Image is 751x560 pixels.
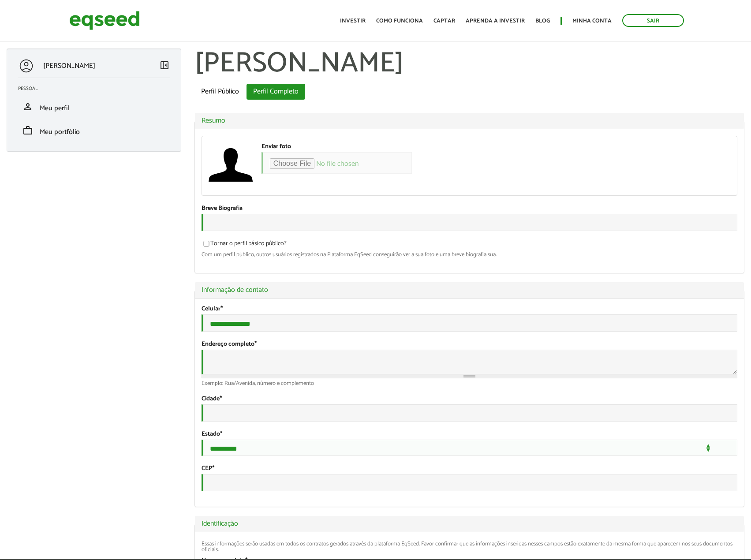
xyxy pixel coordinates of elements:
span: left_panel_close [159,60,170,71]
a: Como funciona [376,18,423,24]
span: person [22,101,33,112]
label: Endereço completo [202,341,257,347]
span: Este campo é obrigatório. [254,339,257,349]
a: Blog [535,18,550,24]
a: Ver perfil do usuário. [209,143,253,187]
div: Essas informações serão usadas em todos os contratos gerados através da plataforma EqSeed. Favor ... [202,541,737,553]
h2: Pessoal [18,86,176,91]
label: Estado [202,431,222,437]
a: Minha conta [572,18,612,24]
a: Sair [622,14,684,27]
h1: [PERSON_NAME] [194,49,744,79]
div: Com um perfil público, outros usuários registrados na Plataforma EqSeed conseguirão ver a sua fot... [202,252,737,258]
a: Captar [433,18,455,24]
li: Meu perfil [11,95,176,119]
a: Colapsar menu [159,60,170,72]
label: Cidade [202,396,222,402]
span: work [22,125,33,136]
a: Investir [340,18,366,24]
p: [PERSON_NAME] [43,62,95,70]
a: Perfil Completo [247,84,305,100]
img: EqSeed [69,9,140,32]
span: Este campo é obrigatório. [220,429,222,439]
span: Meu portfólio [40,126,80,138]
span: Meu perfil [40,102,69,114]
span: Este campo é obrigatório. [212,463,214,474]
li: Meu portfólio [11,119,176,142]
label: CEP [202,466,214,472]
img: Foto de Leandro Boeing Voeira [209,143,253,187]
a: Aprenda a investir [466,18,525,24]
a: Resumo [202,117,737,124]
label: Celular [202,306,223,312]
input: Tornar o perfil básico público? [198,241,214,246]
a: Identificação [202,520,737,527]
a: Informação de contato [202,287,737,294]
div: Exemplo: Rua/Avenida, número e complemento [202,381,737,386]
a: workMeu portfólio [18,125,170,136]
a: Perfil Público [194,84,246,100]
span: Este campo é obrigatório. [220,304,223,314]
label: Enviar foto [262,144,291,150]
label: Tornar o perfil básico público? [202,241,287,250]
label: Breve Biografia [202,205,243,212]
span: Este campo é obrigatório. [220,394,222,404]
a: personMeu perfil [18,101,170,112]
